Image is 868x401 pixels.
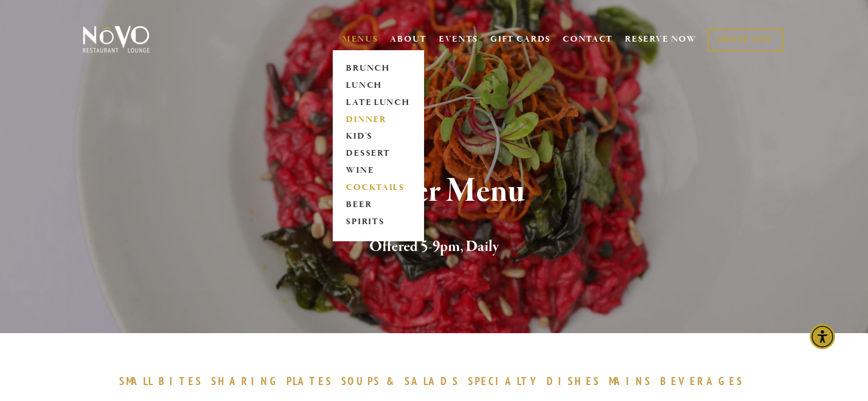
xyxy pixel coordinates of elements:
span: SOUPS [341,374,381,388]
a: SHARINGPLATES [211,374,338,388]
a: DESSERT [342,145,414,163]
a: ORDER NOW [708,28,782,51]
a: DINNER [342,111,414,128]
span: PLATES [286,374,333,388]
h2: Offered 5-9pm, Daily [102,235,767,259]
a: SMALLBITES [119,374,209,388]
span: & [386,374,399,388]
a: EVENTS [439,34,478,45]
a: SPECIALTYDISHES [468,374,606,388]
a: WINE [342,163,414,180]
span: BITES [159,374,203,388]
a: KID'S [342,128,414,145]
span: MAINS [609,374,652,388]
a: BEER [342,197,414,214]
a: SPIRITS [342,214,414,231]
a: SOUPS&SALADS [341,374,465,388]
a: MAINS [609,374,657,388]
span: SPECIALTY [468,374,541,388]
a: LATE LUNCH [342,94,414,111]
a: COCKTAILS [342,180,414,197]
a: RESERVE NOW [625,29,697,50]
a: GIFT CARDS [490,29,551,50]
span: DISHES [546,374,600,388]
h1: Dinner Menu [102,173,767,210]
a: CONTACT [563,29,613,50]
img: Novo Restaurant &amp; Lounge [80,25,152,54]
span: SMALL [119,374,154,388]
a: MENUS [342,34,378,45]
a: ABOUT [390,34,427,45]
a: LUNCH [342,77,414,94]
span: SHARING [211,374,281,388]
span: SALADS [405,374,459,388]
a: BEVERAGES [660,374,749,388]
div: Accessibility Menu [810,324,835,349]
a: BRUNCH [342,60,414,77]
span: BEVERAGES [660,374,744,388]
